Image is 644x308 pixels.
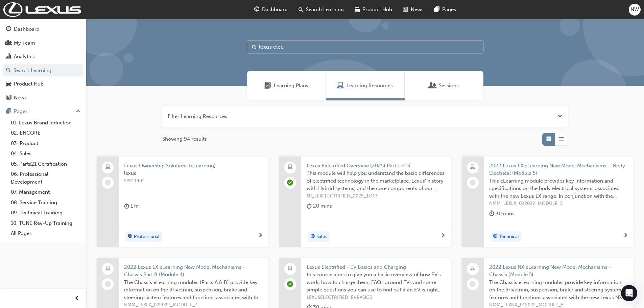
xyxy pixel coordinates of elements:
span: Professional [134,233,160,241]
a: guage-iconDashboard [249,3,293,17]
a: Lexus Electrified Overview (2025) Part 1 of 3This module will help you understand the basic diffe... [279,157,451,247]
span: pages-icon [6,109,11,115]
span: The Chassis eLearning modules (Parts A & B) provide key information on the drivetrain, suspension... [124,279,263,302]
a: News [3,92,84,104]
span: NMM_LEXLX_022022_MODULE_5 [489,200,628,208]
a: Dashboard [3,23,84,35]
div: News [14,94,27,102]
a: car-iconProduct Hub [349,3,398,17]
span: search-icon [299,5,303,14]
span: Dashboard [262,6,288,14]
span: guage-icon [254,5,259,14]
span: Learning Plans [264,82,271,90]
span: Search [252,43,257,51]
a: news-iconNews [398,3,429,17]
span: Lexus Electrified - EV Basics and Charging [307,263,446,271]
span: The Chassis eLearning modules provide key information on the drivetrain, suspension, brake and st... [489,279,628,302]
div: Analytics [14,53,35,61]
button: NW [629,4,641,16]
span: duration-icon [489,210,494,218]
button: Pages [3,105,84,118]
a: 10. TUNE Rev-Up Training [8,218,84,229]
span: up-icon [76,107,81,116]
span: this course aims to give you a basic overview of how EV's work, how to charge them, FAQs around E... [307,271,446,294]
span: news-icon [6,95,11,101]
a: All Pages [8,228,84,239]
span: car-icon [6,81,11,87]
span: next-icon [440,233,446,239]
a: 05. Parts21 Certification [8,159,84,169]
span: people-icon [6,40,11,46]
span: learningRecordVerb_NONE-icon [470,281,476,287]
div: My Team [14,39,35,47]
span: News [411,6,424,14]
a: Product Hub [3,78,84,90]
a: Analytics [3,50,84,63]
span: Learning Plans [274,82,308,90]
span: SPK11401 [124,177,263,185]
a: 07. Management [8,187,84,197]
span: laptop-icon [105,163,110,172]
span: guage-icon [6,26,11,32]
span: Sessions [429,82,436,90]
span: laptop-icon [288,163,292,172]
img: Trak [3,2,81,17]
span: Search Learning [306,6,344,14]
button: Open the filter [557,113,563,120]
span: LEXUSELECTRIFIED_EVBASICS [307,294,446,302]
span: This eLearning module provides key information and specifications on the body electrical systems ... [489,177,628,200]
span: Product Hub [362,6,392,14]
a: 08. Service Training [8,197,84,208]
button: DashboardMy TeamAnalyticsSearch LearningProduct HubNews [3,22,84,105]
div: 20 mins [307,202,332,210]
a: Learning ResourcesLearning Resources [326,71,405,100]
span: chart-icon [6,54,11,60]
span: List [559,135,564,143]
span: learningRecordVerb_PASS-icon [287,180,293,186]
span: search-icon [6,68,11,74]
a: 06. Professional Development [8,169,84,187]
span: pages-icon [434,5,439,14]
span: SP_LEXELECTRIFIED_2025_1OF3 [307,192,446,200]
a: My Team [3,37,84,49]
div: Dashboard [14,25,40,33]
a: 2022 Lexus LX eLearning New Model Mechanisms – Body Electrical (Module 5)This eLearning module pr... [462,157,634,247]
span: target-icon [128,232,133,241]
span: Lexus Ownership Solutions (eLearning) [124,162,263,170]
span: duration-icon [307,202,312,210]
div: Product Hub [14,80,44,88]
a: 09. Technical Training [8,208,84,218]
div: 1 hr [124,202,139,210]
a: 01. Lexus Brand Induction [8,118,84,128]
span: Lexus Electrified Overview (2025) Part 1 of 3 [307,162,446,170]
span: Learning Resources [347,82,393,90]
div: 30 mins [489,210,515,218]
span: This module will help you understand the basic differences of electrified technology in the marke... [307,169,446,192]
span: Pages [442,6,456,14]
span: lexus [124,169,263,177]
a: SessionsSessions [405,71,483,100]
span: news-icon [403,5,408,14]
input: Search... [247,41,483,53]
a: 03. Product [8,138,84,149]
div: Open Intercom Messenger [621,285,637,301]
a: Search Learning [3,64,84,77]
span: laptop-icon [288,264,292,273]
span: laptop-icon [470,264,475,273]
a: Lexus Ownership Solutions (eLearning)lexusSPK11401duration-icon 1 hrtarget-iconProfessional [97,157,268,247]
span: 2022 Lexus LX eLearning New Model Mechanisms – Body Electrical (Module 5) [489,162,628,177]
a: Learning PlansLearning Plans [247,71,326,100]
span: learningRecordVerb_NONE-icon [470,180,476,186]
span: Sessions [439,82,459,90]
span: Sales [316,233,327,241]
a: 02. ENCORE [8,128,84,138]
span: 2022 Lexus LX eLearning New Model Mechanisms - Chassis Part B (Module 4) [124,263,263,279]
span: learningRecordVerb_PASS-icon [287,281,293,287]
span: prev-icon [74,294,79,303]
a: 04. Sales [8,148,84,159]
span: learningRecordVerb_NONE-icon [105,281,111,287]
span: duration-icon [124,202,129,210]
span: target-icon [310,232,315,241]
